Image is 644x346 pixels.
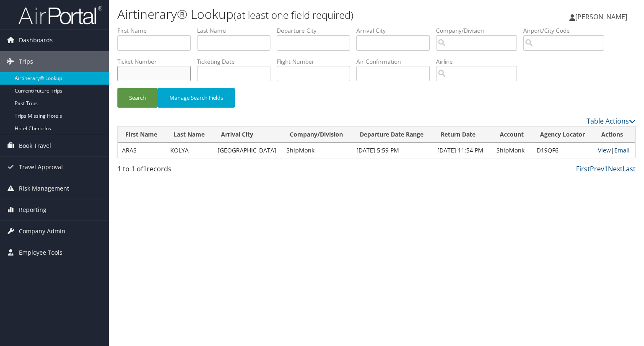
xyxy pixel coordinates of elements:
[590,164,604,173] a: Prev
[277,57,356,66] label: Flight Number
[117,5,463,23] h1: Airtinerary® Lookup
[356,26,436,35] label: Arrival City
[158,88,235,108] button: Manage Search Fields
[532,143,594,158] td: D19QF6
[492,143,532,158] td: ShipMonk
[117,26,197,35] label: First Name
[19,135,51,156] span: Book Travel
[118,143,166,158] td: ARAS
[433,127,493,143] th: Return Date: activate to sort column ascending
[623,164,636,173] a: Last
[575,12,627,21] span: [PERSON_NAME]
[213,143,282,158] td: [GEOGRAPHIC_DATA]
[18,5,102,25] img: airportal-logo.png
[197,26,277,35] label: Last Name
[197,57,277,66] label: Ticketing Date
[352,143,433,158] td: [DATE] 5:59 PM
[143,164,147,173] span: 1
[614,146,630,154] a: Email
[117,88,158,108] button: Search
[117,57,197,66] label: Ticket Number
[277,26,356,35] label: Departure City
[282,127,352,143] th: Company/Division
[19,157,63,178] span: Travel Approval
[282,143,352,158] td: ShipMonk
[594,127,635,143] th: Actions
[19,199,47,220] span: Reporting
[587,116,636,126] a: Table Actions
[19,30,53,51] span: Dashboards
[608,164,623,173] a: Next
[19,242,62,263] span: Employee Tools
[594,143,635,158] td: |
[436,26,523,35] label: Company/Division
[523,26,610,35] label: Airport/City Code
[604,164,608,173] a: 1
[569,4,636,29] a: [PERSON_NAME]
[117,164,238,178] div: 1 to 1 of records
[356,57,436,66] label: Air Confirmation
[576,164,590,173] a: First
[166,127,213,143] th: Last Name: activate to sort column ascending
[492,127,532,143] th: Account: activate to sort column ascending
[19,178,69,199] span: Risk Management
[433,143,493,158] td: [DATE] 11:54 PM
[213,127,282,143] th: Arrival City: activate to sort column ascending
[118,127,166,143] th: First Name: activate to sort column ascending
[234,8,353,22] small: (at least one field required)
[598,146,611,154] a: View
[352,127,433,143] th: Departure Date Range: activate to sort column ascending
[436,57,523,66] label: Airline
[166,143,213,158] td: KOLYA
[19,51,33,72] span: Trips
[532,127,594,143] th: Agency Locator: activate to sort column ascending
[19,221,65,242] span: Company Admin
